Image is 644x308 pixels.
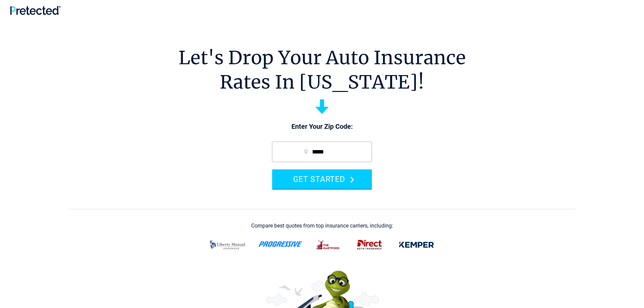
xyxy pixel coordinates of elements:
[312,236,345,254] img: thehartford
[272,169,372,189] button: GET STARTED
[258,241,304,247] img: progressive
[272,142,372,162] input: zip code
[265,122,379,132] p: Enter Your Zip Code:
[394,236,439,254] img: kemper
[353,236,386,254] img: direct
[251,223,393,229] div: Compare best quotes from top insurance carriers, including:
[178,46,466,94] h1: Let's Drop Your Auto Insurance Rates In [US_STATE]!
[206,236,250,254] img: liberty
[10,6,61,15] img: Pretected Logo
